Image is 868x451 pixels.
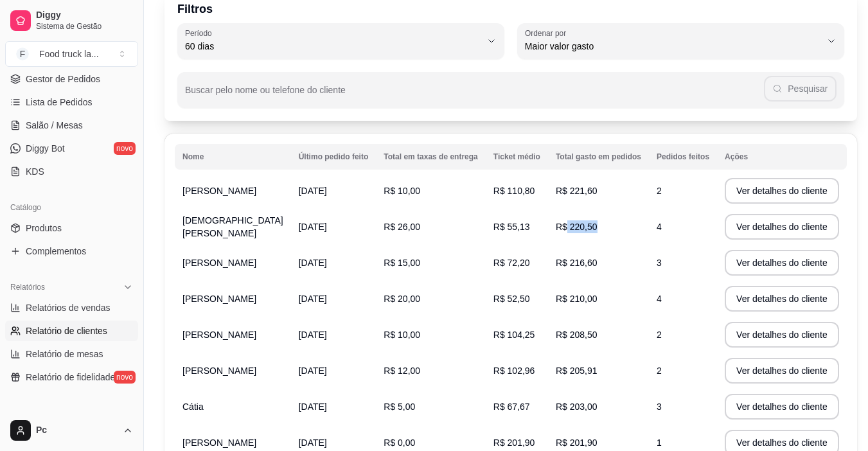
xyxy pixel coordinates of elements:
a: Relatórios de vendas [5,297,138,318]
button: Ver detalhes do cliente [725,358,839,384]
span: Gestor de Pedidos [26,73,100,85]
span: R$ 201,90 [556,438,598,448]
span: Pc [36,425,118,436]
span: R$ 210,00 [556,294,598,304]
span: [DATE] [299,222,327,232]
span: R$ 205,91 [556,366,598,376]
th: Total gasto em pedidos [548,144,649,170]
span: Produtos [26,222,62,234]
span: 2 [657,186,662,196]
button: Ver detalhes do cliente [725,250,839,276]
span: R$ 52,50 [493,294,530,304]
span: Salão / Mesas [26,119,83,132]
span: R$ 0,00 [384,438,415,448]
span: Relatório de fidelidade [26,371,115,384]
span: R$ 216,60 [556,258,598,268]
span: Complementos [26,245,86,258]
button: Ver detalhes do cliente [725,322,839,348]
div: Food truck la ... [39,48,99,60]
span: [DEMOGRAPHIC_DATA][PERSON_NAME] [182,215,283,238]
a: Produtos [5,218,138,238]
th: Pedidos feitos [649,144,717,170]
span: [DATE] [299,294,327,304]
span: [PERSON_NAME] [182,438,256,448]
label: Período [185,28,216,39]
span: R$ 67,67 [493,402,530,412]
span: [PERSON_NAME] [182,366,256,376]
span: [PERSON_NAME] [182,186,256,196]
span: Diggy [36,10,133,21]
th: Total em taxas de entrega [376,144,486,170]
span: [DATE] [299,438,327,448]
span: R$ 221,60 [556,186,598,196]
span: [DATE] [299,258,327,268]
button: Ordenar porMaior valor gasto [517,23,844,59]
span: 4 [657,222,662,232]
th: Nome [175,144,291,170]
span: R$ 102,96 [493,366,535,376]
span: R$ 55,13 [493,222,530,232]
span: 2 [657,366,662,376]
span: 2 [657,330,662,340]
span: R$ 5,00 [384,402,415,412]
button: Ver detalhes do cliente [725,394,839,420]
th: Ticket médio [486,144,548,170]
a: Relatório de mesas [5,344,138,364]
span: Diggy Bot [26,142,65,155]
a: Relatório de fidelidadenovo [5,367,138,387]
a: Complementos [5,241,138,261]
span: [PERSON_NAME] [182,258,256,268]
span: Lista de Pedidos [26,96,93,109]
th: Último pedido feito [291,144,376,170]
span: R$ 15,00 [384,258,420,268]
span: [DATE] [299,186,327,196]
div: Gerenciar [5,403,138,423]
a: Salão / Mesas [5,115,138,136]
span: R$ 20,00 [384,294,420,304]
span: 1 [657,438,662,448]
a: Diggy Botnovo [5,138,138,159]
span: [DATE] [299,402,327,412]
a: DiggySistema de Gestão [5,5,138,36]
span: Relatórios [10,282,45,292]
label: Ordenar por [525,28,571,39]
span: [DATE] [299,366,327,376]
span: R$ 203,00 [556,402,598,412]
span: Maior valor gasto [525,40,821,53]
button: Ver detalhes do cliente [725,178,839,204]
span: R$ 12,00 [384,366,420,376]
span: R$ 220,50 [556,222,598,232]
span: [PERSON_NAME] [182,330,256,340]
span: Relatório de mesas [26,348,103,360]
button: Ver detalhes do cliente [725,214,839,240]
span: 3 [657,258,662,268]
span: R$ 208,50 [556,330,598,340]
span: Relatório de clientes [26,324,107,337]
th: Ações [717,144,847,170]
span: [PERSON_NAME] [182,294,256,304]
span: Sistema de Gestão [36,21,133,31]
span: [DATE] [299,330,327,340]
span: R$ 104,25 [493,330,535,340]
span: KDS [26,165,44,178]
button: Pc [5,415,138,446]
span: 4 [657,294,662,304]
button: Ver detalhes do cliente [725,286,839,312]
a: Relatório de clientes [5,321,138,341]
span: R$ 72,20 [493,258,530,268]
span: R$ 110,80 [493,186,535,196]
div: Catálogo [5,197,138,218]
span: R$ 10,00 [384,330,420,340]
button: Select a team [5,41,138,67]
span: R$ 10,00 [384,186,420,196]
span: 60 dias [185,40,481,53]
span: R$ 201,90 [493,438,535,448]
span: Cátia [182,402,204,412]
a: Gestor de Pedidos [5,69,138,89]
span: Relatórios de vendas [26,301,111,314]
a: Lista de Pedidos [5,92,138,112]
span: R$ 26,00 [384,222,420,232]
span: 3 [657,402,662,412]
a: KDS [5,161,138,182]
button: Período60 dias [177,23,504,59]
